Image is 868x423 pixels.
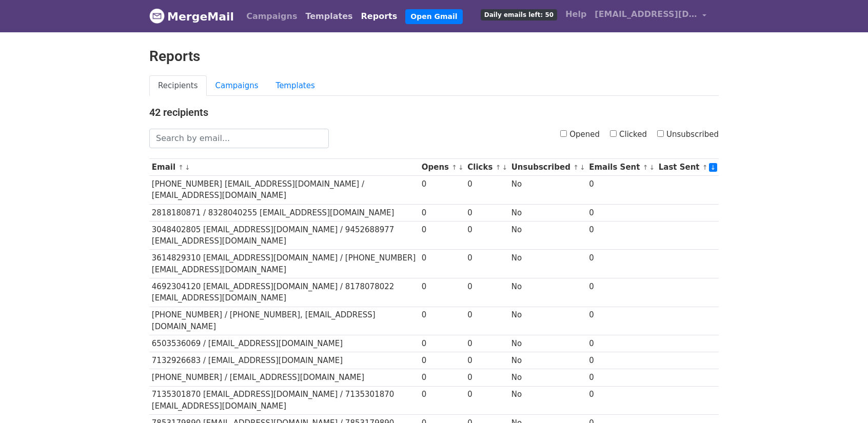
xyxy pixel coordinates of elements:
td: 0 [586,352,656,369]
td: [PHONE_NUMBER] / [EMAIL_ADDRESS][DOMAIN_NAME] [149,369,419,386]
label: Unsubscribed [657,129,719,140]
td: 0 [586,335,656,352]
td: 0 [465,369,509,386]
td: 7135301870 [EMAIL_ADDRESS][DOMAIN_NAME] / 7135301870 [EMAIL_ADDRESS][DOMAIN_NAME] [149,386,419,415]
td: 0 [419,369,465,386]
td: 0 [465,335,509,352]
td: [PHONE_NUMBER] / [PHONE_NUMBER], [EMAIL_ADDRESS][DOMAIN_NAME] [149,307,419,335]
a: [EMAIL_ADDRESS][DOMAIN_NAME] [590,4,711,28]
h2: Reports [149,48,719,65]
a: ↓ [185,164,190,171]
td: 0 [419,176,465,205]
td: 2818180871 / 8328040255 [EMAIL_ADDRESS][DOMAIN_NAME] [149,204,419,221]
td: No [509,221,586,250]
a: Templates [301,6,357,27]
td: 3048402805 [EMAIL_ADDRESS][DOMAIN_NAME] / 9452688977 [EMAIL_ADDRESS][DOMAIN_NAME] [149,221,419,250]
input: Search by email... [149,129,329,148]
a: ↑ [451,164,457,171]
input: Opened [560,130,567,137]
td: 0 [465,307,509,335]
td: 0 [586,221,656,250]
td: 0 [419,352,465,369]
td: 0 [419,221,465,250]
a: Open Gmail [405,9,462,24]
a: ↓ [649,164,655,171]
label: Clicked [610,129,647,140]
a: ↑ [573,164,579,171]
a: Help [561,4,590,25]
th: Email [149,159,419,176]
td: 0 [465,352,509,369]
td: No [509,386,586,415]
td: 7132926683 / [EMAIL_ADDRESS][DOMAIN_NAME] [149,352,419,369]
td: No [509,176,586,205]
th: Opens [419,159,465,176]
td: 0 [465,250,509,278]
td: 3614829310 [EMAIL_ADDRESS][DOMAIN_NAME] / [PHONE_NUMBER] [EMAIL_ADDRESS][DOMAIN_NAME] [149,250,419,278]
td: 0 [419,386,465,415]
td: 0 [419,278,465,307]
td: 0 [465,204,509,221]
th: Clicks [465,159,509,176]
a: Daily emails left: 50 [477,4,561,25]
td: 0 [465,176,509,205]
td: 0 [465,386,509,415]
a: MergeMail [149,6,234,27]
td: 0 [586,204,656,221]
td: 0 [586,250,656,278]
td: 0 [586,307,656,335]
a: ↓ [502,164,507,171]
td: No [509,204,586,221]
td: No [509,307,586,335]
td: No [509,250,586,278]
td: No [509,335,586,352]
th: Emails Sent [586,159,656,176]
td: 0 [586,386,656,415]
td: 0 [419,335,465,352]
td: 4692304120 [EMAIL_ADDRESS][DOMAIN_NAME] / 8178078022 [EMAIL_ADDRESS][DOMAIN_NAME] [149,278,419,307]
td: No [509,278,586,307]
td: No [509,352,586,369]
th: Last Sent [656,159,719,176]
span: Daily emails left: 50 [481,9,557,21]
a: ↑ [643,164,648,171]
td: No [509,369,586,386]
td: [PHONE_NUMBER] [EMAIL_ADDRESS][DOMAIN_NAME] / [EMAIL_ADDRESS][DOMAIN_NAME] [149,176,419,205]
td: 0 [586,278,656,307]
a: ↓ [580,164,585,171]
td: 0 [419,307,465,335]
td: 0 [465,221,509,250]
a: ↓ [709,163,718,172]
td: 6503536069 / [EMAIL_ADDRESS][DOMAIN_NAME] [149,335,419,352]
td: 0 [586,369,656,386]
td: 0 [419,204,465,221]
a: Reports [357,6,402,27]
td: 0 [419,250,465,278]
a: ↑ [178,164,184,171]
th: Unsubscribed [509,159,586,176]
a: Campaigns [207,75,267,96]
input: Clicked [610,130,617,137]
h4: 42 recipients [149,106,719,118]
span: [EMAIL_ADDRESS][DOMAIN_NAME] [595,8,697,21]
a: Campaigns [242,6,301,27]
td: 0 [465,278,509,307]
label: Opened [560,129,600,140]
img: MergeMail logo [149,8,165,24]
a: Recipients [149,75,207,96]
a: ↓ [458,164,464,171]
iframe: Chat Widget [817,374,868,423]
a: Templates [267,75,324,96]
td: 0 [586,176,656,205]
a: ↑ [496,164,501,171]
input: Unsubscribed [657,130,664,137]
a: ↑ [702,164,708,171]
